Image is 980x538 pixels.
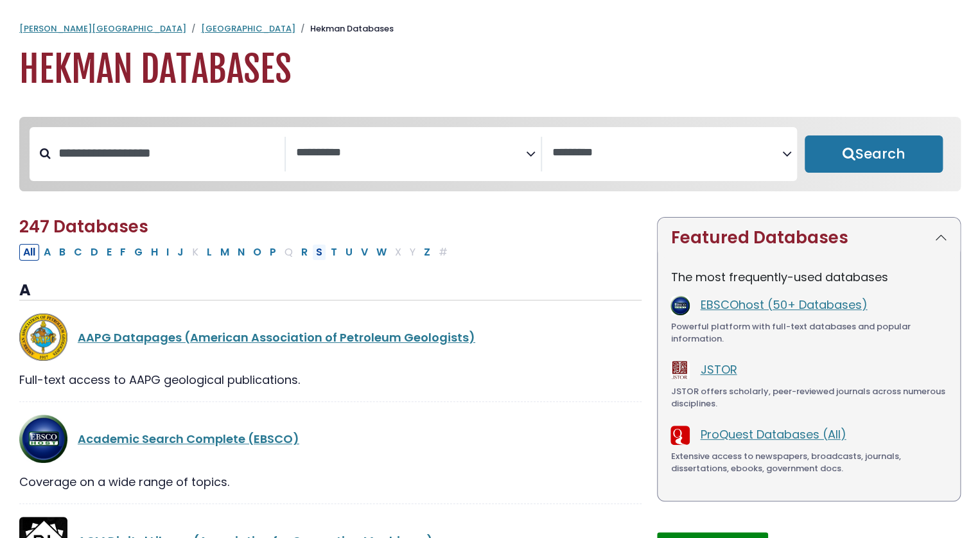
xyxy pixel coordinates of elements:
[19,244,39,261] button: All
[19,281,642,300] h3: A
[357,244,372,261] button: Filter Results V
[296,146,526,160] textarea: Search
[162,244,173,261] button: Filter Results I
[19,22,961,35] nav: breadcrumb
[201,22,295,35] a: [GEOGRAPHIC_DATA]
[700,361,737,377] a: JSTOR
[40,244,55,261] button: Filter Results A
[700,426,846,442] a: ProQuest Databases (All)
[103,244,116,261] button: Filter Results E
[327,244,341,261] button: Filter Results T
[295,22,394,35] li: Hekman Databases
[19,243,453,259] div: Alpha-list to filter by first letter of database name
[670,450,947,475] div: Extensive access to newspapers, broadcasts, journals, dissertations, ebooks, government docs.
[552,146,782,160] textarea: Search
[234,244,249,261] button: Filter Results N
[312,244,326,261] button: Filter Results S
[670,268,947,286] p: The most frequently-used databases
[19,473,642,490] div: Coverage on a wide range of topics.
[173,244,188,261] button: Filter Results J
[55,244,69,261] button: Filter Results B
[203,244,216,261] button: Filter Results L
[658,218,960,258] button: Featured Databases
[78,431,299,447] a: Academic Search Complete (EBSCO)
[19,22,186,35] a: [PERSON_NAME][GEOGRAPHIC_DATA]
[805,135,943,173] button: Submit for Search Results
[266,244,280,261] button: Filter Results P
[249,244,265,261] button: Filter Results O
[51,143,284,164] input: Search database by title or keyword
[670,385,947,410] div: JSTOR offers scholarly, peer-reviewed journals across numerous disciplines.
[19,117,961,191] nav: Search filters
[130,244,146,261] button: Filter Results G
[87,244,102,261] button: Filter Results D
[19,215,148,238] span: 247 Databases
[372,244,390,261] button: Filter Results W
[216,244,233,261] button: Filter Results M
[78,329,475,345] a: AAPG Datapages (American Association of Petroleum Geologists)
[70,244,86,261] button: Filter Results C
[420,244,434,261] button: Filter Results Z
[700,297,867,313] a: EBSCOhost (50+ Databases)
[670,320,947,345] div: Powerful platform with full-text databases and popular information.
[147,244,162,261] button: Filter Results H
[342,244,356,261] button: Filter Results U
[297,244,311,261] button: Filter Results R
[19,48,961,91] h1: Hekman Databases
[19,371,642,388] div: Full-text access to AAPG geological publications.
[116,244,130,261] button: Filter Results F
